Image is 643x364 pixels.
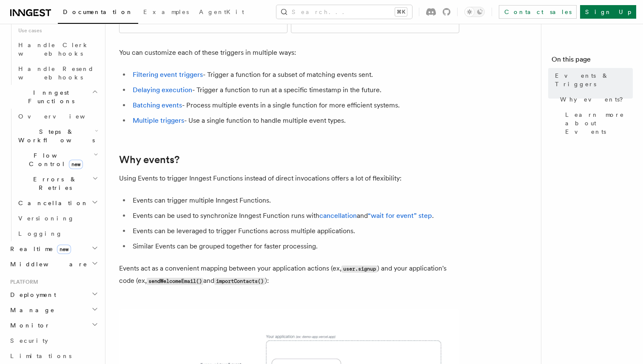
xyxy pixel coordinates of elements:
[552,68,633,92] a: Events & Triggers
[15,175,92,192] span: Errors & Retries
[15,172,100,195] button: Errors & Retries
[552,54,633,68] h4: On this page
[7,306,55,314] span: Manage
[341,265,377,273] code: user.signup
[7,348,100,364] a: Limitations
[138,3,194,23] a: Examples
[15,24,100,37] span: Use cases
[557,92,633,107] a: Why events?
[464,7,485,17] button: Toggle dark mode
[560,95,629,104] span: Why events?
[15,226,100,241] a: Logging
[199,8,244,15] span: AgentKit
[194,3,249,23] a: AgentKit
[133,101,182,109] a: Batching events
[7,245,71,253] span: Realtime
[580,5,636,19] a: Sign Up
[15,61,100,85] a: Handle Resend webhooks
[18,113,106,120] span: Overview
[368,212,432,220] a: “wait for event” step
[555,71,633,88] span: Events & Triggers
[7,109,100,241] div: Inngest Functions
[15,109,100,124] a: Overview
[214,278,265,285] code: importContacts()
[130,99,459,111] li: - Process multiple events in a single function for more efficient systems.
[58,3,138,24] a: Documentation
[7,257,100,272] button: Middleware
[15,37,100,61] a: Handle Clerk webhooks
[69,160,83,169] span: new
[130,240,459,252] li: Similar Events can be grouped together for faster processing.
[7,291,56,299] span: Deployment
[15,211,100,226] a: Versioning
[119,47,459,59] p: You can customize each of these triggers in multiple ways:
[57,245,71,254] span: new
[130,225,459,237] li: Events can be leveraged to trigger Functions across multiple applications.
[143,8,189,15] span: Examples
[133,71,203,79] a: Filtering event triggers
[147,278,203,285] code: sendWelcomeEmail()
[119,154,179,166] a: Why events?
[15,151,94,168] span: Flow Control
[15,148,100,172] button: Flow Controlnew
[7,85,100,109] button: Inngest Functions
[18,215,74,222] span: Versioning
[18,230,63,237] span: Logging
[130,195,459,206] li: Events can trigger multiple Inngest Functions.
[130,210,459,222] li: Events can be used to synchronize Inngest Function runs with and .
[276,5,412,19] button: Search...⌘K
[130,84,459,96] li: - Trigger a function to run at a specific timestamp in the future.
[15,127,95,144] span: Steps & Workflows
[395,8,407,16] kbd: ⌘K
[15,124,100,148] button: Steps & Workflows
[319,212,357,220] a: cancellation
[133,86,192,94] a: Delaying execution
[562,107,633,139] a: Learn more about Events
[7,241,100,257] button: Realtimenew
[7,279,38,285] span: Platform
[499,5,577,19] a: Contact sales
[18,42,89,57] span: Handle Clerk webhooks
[18,65,94,81] span: Handle Resend webhooks
[7,287,100,302] button: Deployment
[7,318,100,333] button: Monitor
[130,115,459,127] li: - Use a single function to handle multiple event types.
[15,195,100,211] button: Cancellation
[10,353,71,359] span: Limitations
[133,116,184,124] a: Multiple triggers
[63,8,133,15] span: Documentation
[119,172,459,184] p: Using Events to trigger Inngest Functions instead of direct invocations offers a lot of flexibility:
[7,302,100,318] button: Manage
[565,110,633,136] span: Learn more about Events
[7,260,88,268] span: Middleware
[10,337,48,344] span: Security
[7,88,92,105] span: Inngest Functions
[15,199,88,207] span: Cancellation
[7,333,100,348] a: Security
[130,69,459,81] li: - Trigger a function for a subset of matching events sent.
[7,321,50,330] span: Monitor
[119,262,459,287] p: Events act as a convenient mapping between your application actions (ex, ) and your application's...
